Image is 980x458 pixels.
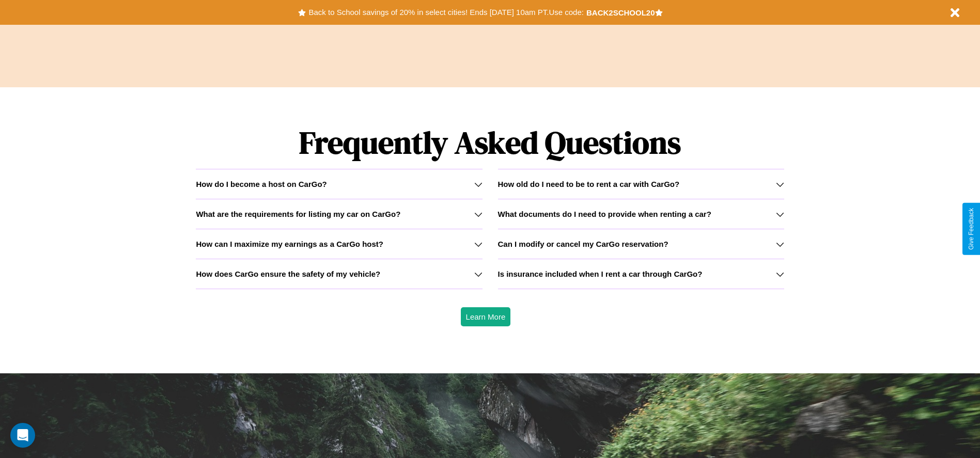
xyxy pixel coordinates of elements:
[968,208,975,250] div: Give Feedback
[306,5,586,20] button: Back to School savings of 20% in select cities! Ends [DATE] 10am PT.Use code:
[196,210,400,218] h3: What are the requirements for listing my car on CarGo?
[196,180,326,188] h3: How do I become a host on CarGo?
[498,180,680,188] h3: How old do I need to be to rent a car with CarGo?
[196,270,380,278] h3: How does CarGo ensure the safety of my vehicle?
[498,210,711,218] h3: What documents do I need to provide when renting a car?
[498,240,668,248] h3: Can I modify or cancel my CarGo reservation?
[461,307,511,326] button: Learn More
[196,116,784,169] h1: Frequently Asked Questions
[10,423,35,448] div: Open Intercom Messenger
[196,240,383,248] h3: How can I maximize my earnings as a CarGo host?
[586,8,655,17] b: BACK2SCHOOL20
[498,270,703,278] h3: Is insurance included when I rent a car through CarGo?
